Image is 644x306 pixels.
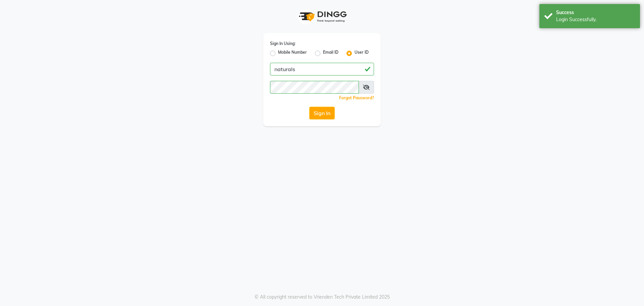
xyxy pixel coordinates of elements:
a: Forgot Password? [339,95,374,100]
div: Login Successfully. [556,16,635,23]
div: Success [556,9,635,16]
label: Mobile Number [278,49,307,57]
label: Sign In Using: [270,41,296,47]
img: logo1.svg [295,7,349,27]
button: Sign In [309,107,335,119]
label: User ID [355,49,369,57]
input: Username [270,63,374,75]
label: Email ID [323,49,338,57]
input: Username [270,81,359,94]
